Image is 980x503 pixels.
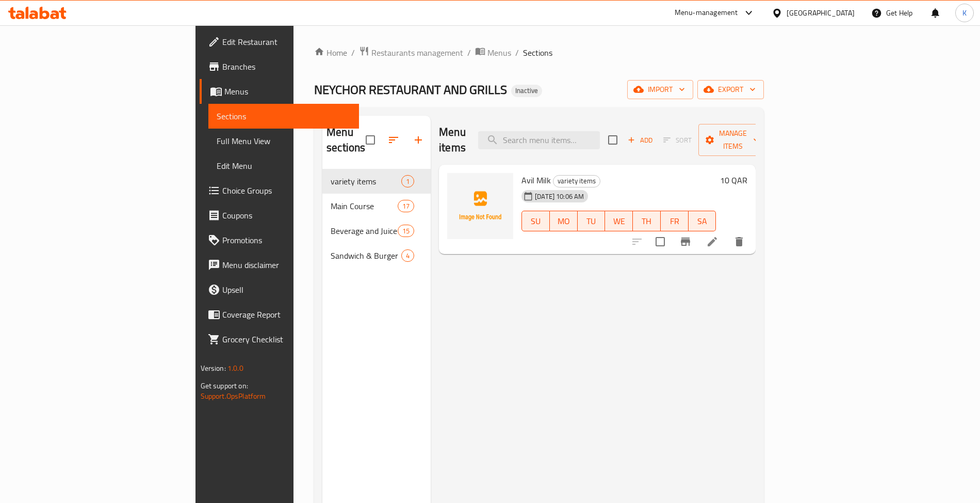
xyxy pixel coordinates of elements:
span: 1 [402,177,414,186]
a: Edit menu item [706,235,718,248]
span: FR [665,214,684,229]
span: 17 [398,201,414,211]
span: Full Menu View [217,135,351,147]
div: Inactive [511,85,542,97]
span: Edit Menu [217,160,351,172]
span: SA [693,214,712,229]
div: Beverage and Juice15 [322,218,431,243]
span: Menus [487,46,511,59]
button: Branch-specific-item [673,229,698,254]
nav: Menu sections [322,165,431,272]
button: Manage items [698,124,767,156]
div: items [398,200,414,212]
button: Add section [406,128,431,152]
li: / [467,46,471,59]
span: Sort sections [381,128,406,152]
span: Choice Groups [222,184,351,197]
button: TH [633,211,661,231]
a: Branches [200,54,359,79]
span: SU [526,214,546,229]
span: 1.0.0 [227,361,243,375]
div: variety items1 [322,169,431,194]
span: 4 [402,251,414,261]
a: Sections [208,104,359,129]
div: items [398,225,414,237]
a: Choice Groups [200,178,359,203]
span: variety items [553,175,600,187]
button: Add [624,132,657,148]
span: Menu disclaimer [222,259,351,271]
span: K [962,7,967,19]
div: Menu-management [675,7,738,19]
span: Promotions [222,234,351,246]
button: SA [689,211,716,231]
button: TU [578,211,606,231]
div: items [401,175,414,187]
span: Sections [217,110,351,122]
span: variety items [331,175,401,187]
nav: breadcrumb [314,46,764,59]
a: Full Menu View [208,129,359,153]
span: Get support on: [201,379,248,392]
span: Menus [224,85,351,98]
span: Manage items [707,127,759,153]
span: Select section first [657,132,698,148]
a: Edit Menu [208,153,359,178]
div: Main Course17 [322,194,431,218]
a: Grocery Checklist [200,327,359,352]
span: Inactive [511,86,542,95]
a: Menus [200,79,359,104]
span: Add [626,134,654,146]
button: MO [550,211,578,231]
span: Coverage Report [222,308,351,321]
span: TH [637,214,657,229]
button: export [697,80,764,99]
h6: 10 QAR [720,173,747,187]
span: Select all sections [360,129,381,151]
div: Sandwich & Burger4 [322,243,431,268]
input: search [478,131,600,149]
a: Restaurants management [359,46,463,59]
div: [GEOGRAPHIC_DATA] [787,7,855,19]
span: export [706,83,756,96]
img: Avil Milk [447,173,513,239]
span: Edit Restaurant [222,36,351,48]
a: Promotions [200,228,359,253]
span: WE [609,214,629,229]
span: Version: [201,361,226,375]
span: import [635,83,685,96]
button: delete [727,229,752,254]
a: Coverage Report [200,302,359,327]
a: Menu disclaimer [200,253,359,277]
span: TU [582,214,601,229]
span: Branches [222,60,351,73]
span: [DATE] 10:06 AM [531,192,588,201]
span: Main Course [331,200,398,212]
button: WE [605,211,633,231]
span: Beverage and Juice [331,225,398,237]
a: Support.OpsPlatform [201,389,266,403]
span: Sandwich & Burger [331,249,401,262]
span: Avil Milk [521,172,551,188]
a: Upsell [200,277,359,302]
span: Upsell [222,284,351,296]
span: Select section [602,129,624,151]
a: Edit Restaurant [200,29,359,54]
a: Menus [475,46,511,59]
button: import [627,80,693,99]
h2: Menu items [439,124,466,155]
a: Coupons [200,203,359,228]
li: / [515,46,519,59]
span: 15 [398,226,414,236]
div: variety items [553,175,600,187]
span: Add item [624,132,657,148]
button: FR [661,211,689,231]
button: SU [521,211,550,231]
span: Grocery Checklist [222,333,351,345]
span: Restaurants management [371,46,463,59]
div: items [401,249,414,262]
span: Sections [523,46,552,59]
